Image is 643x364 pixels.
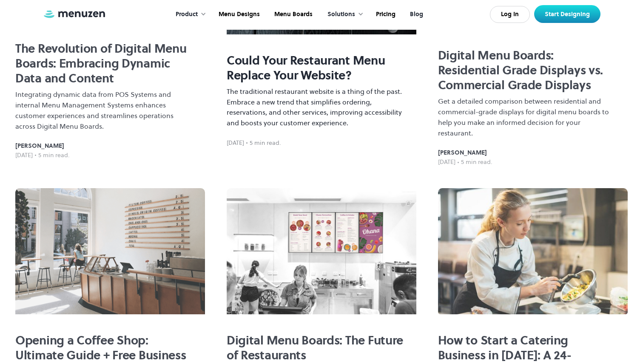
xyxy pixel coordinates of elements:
p: Get a detailed comparison between residential and commercial-grade displays for digital menu boar... [438,96,615,138]
div: [DATE] [227,138,244,148]
a: Log In [490,6,530,23]
div: Solutions [319,1,368,28]
div: [PERSON_NAME] [15,141,70,151]
div: 5 min read. [461,158,492,167]
h2: Digital Menu Boards: The Future of Restaurants [227,333,404,363]
p: Integrating dynamic data from POS Systems and internal Menu Management Systems enhances customer ... [15,89,192,131]
p: The traditional restaurant website is a thing of the past. Embrace a new trend that simplifies or... [227,86,404,128]
h2: The Revolution of Digital Menu Boards: Embracing Dynamic Data and Content [15,41,192,86]
div: Solutions [327,10,355,19]
h2: Could Your Restaurant Menu Replace Your Website? [227,53,404,83]
div: 5 min read. [250,138,281,148]
a: Menu Boards [266,1,319,28]
a: Pricing [368,1,402,28]
div: [DATE] [15,151,33,160]
h2: Digital Menu Boards: Residential Grade Displays vs. Commercial Grade Displays [438,48,615,93]
a: Menu Designs [211,1,266,28]
div: Product [167,1,211,28]
a: Start Designing [534,5,600,23]
div: Product [176,10,198,19]
a: Blog [402,1,430,28]
div: 5 min read. [38,151,70,160]
div: [DATE] [438,158,455,167]
div: [PERSON_NAME] [438,148,492,158]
